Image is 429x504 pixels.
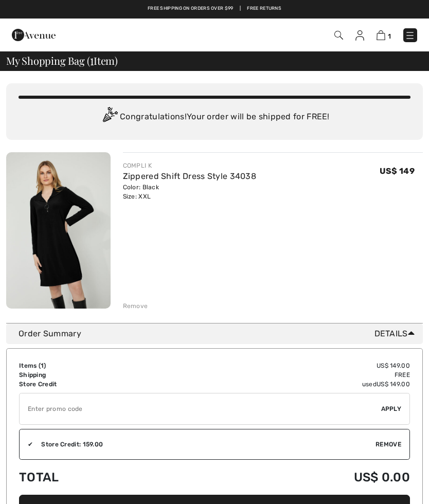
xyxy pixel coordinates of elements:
[123,161,257,170] div: COMPLI K
[6,152,111,309] img: Zippered Shift Dress Style 34038
[355,30,364,41] img: My Info
[19,380,181,389] td: Store Credit
[20,393,381,424] input: Promo code
[19,107,410,128] div: Congratulations! Your order will be shipped for FREE!
[19,328,419,340] div: Order Summary
[19,361,181,370] td: Items ( )
[181,380,410,389] td: used
[377,29,391,41] a: 1
[123,183,257,201] div: Color: Black Size: XXL
[381,404,402,413] span: Apply
[20,440,33,449] div: ✔
[33,440,376,449] div: Store Credit: 159.00
[377,30,385,40] img: Shopping Bag
[19,460,181,495] td: Total
[12,29,56,39] a: 1ère Avenue
[90,53,94,66] span: 1
[12,25,56,45] img: 1ère Avenue
[405,30,415,41] img: Menu
[123,171,257,181] a: Zippered Shift Dress Style 34038
[247,5,281,12] a: Free Returns
[181,370,410,380] td: Free
[99,107,120,128] img: Congratulation2.svg
[334,31,343,40] img: Search
[181,460,410,495] td: US$ 0.00
[148,5,234,12] a: Free shipping on orders over $99
[240,5,241,12] span: |
[380,166,415,176] span: US$ 149
[19,370,181,380] td: Shipping
[376,440,401,449] span: Remove
[6,56,118,66] span: My Shopping Bag ( Item)
[181,361,410,370] td: US$ 149.00
[388,32,391,40] span: 1
[123,301,148,311] div: Remove
[41,362,44,369] span: 1
[374,328,419,340] span: Details
[377,381,410,388] span: US$ 149.00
